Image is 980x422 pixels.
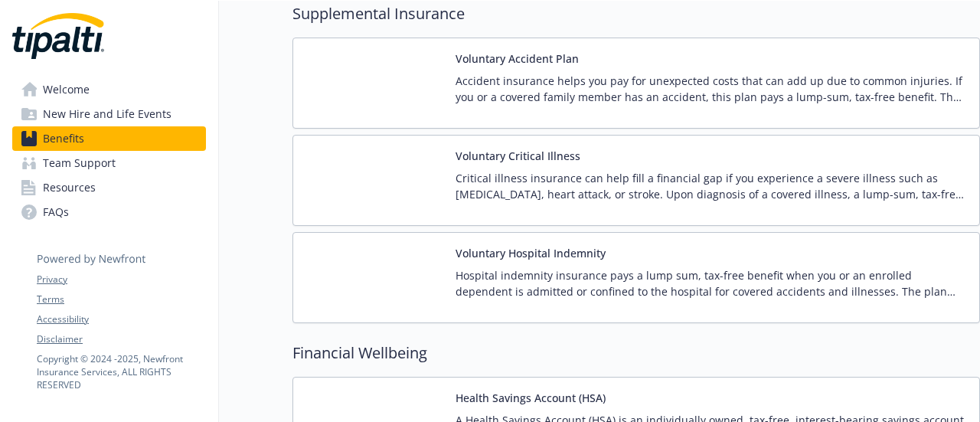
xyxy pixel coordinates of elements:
[43,126,84,151] span: Benefits
[456,245,606,261] button: Voluntary Hospital Indemnity
[43,200,69,224] span: FAQs
[292,2,980,25] h2: Supplemental Insurance
[292,342,980,365] h2: Financial Wellbeing
[456,148,580,164] button: Voluntary Critical Illness
[37,273,205,286] a: Privacy
[305,245,443,310] img: CIGNA carrier logo
[305,148,443,213] img: CIGNA carrier logo
[12,175,206,200] a: Resources
[456,170,967,202] p: Critical illness insurance can help fill a financial gap if you experience a severe illness such ...
[456,267,967,299] p: Hospital indemnity insurance pays a lump sum, tax-free benefit when you or an enrolled dependent ...
[12,126,206,151] a: Benefits
[43,102,171,126] span: New Hire and Life Events
[43,77,90,102] span: Welcome
[37,312,205,326] a: Accessibility
[305,51,443,116] img: CIGNA carrier logo
[456,73,967,105] p: Accident insurance helps you pay for unexpected costs that can add up due to common injuries. If ...
[12,102,206,126] a: New Hire and Life Events
[12,200,206,224] a: FAQs
[12,151,206,175] a: Team Support
[456,390,606,406] button: Health Savings Account (HSA)
[37,293,205,306] a: Terms
[43,151,116,175] span: Team Support
[12,77,206,102] a: Welcome
[37,332,205,346] a: Disclaimer
[37,352,205,391] p: Copyright © 2024 - 2025 , Newfront Insurance Services, ALL RIGHTS RESERVED
[456,51,579,67] button: Voluntary Accident Plan
[43,175,96,200] span: Resources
